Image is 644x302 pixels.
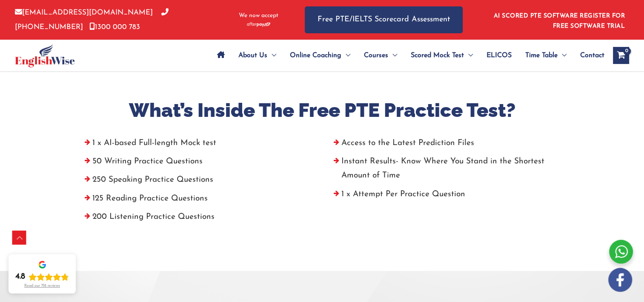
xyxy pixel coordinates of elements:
img: cropped-ew-logo [15,44,75,67]
img: Afterpay-Logo [247,22,270,27]
span: Menu Toggle [267,41,276,70]
span: Menu Toggle [558,41,567,70]
a: Scored Mock TestMenu Toggle [404,41,480,70]
a: 1300 000 783 [89,23,140,31]
span: We now accept [239,12,278,20]
a: [PHONE_NUMBER] [15,9,169,30]
div: 4.8 [15,272,25,282]
a: AI SCORED PTE SOFTWARE REGISTER FOR FREE SOFTWARE TRIAL [494,13,625,29]
a: [EMAIL_ADDRESS][DOMAIN_NAME] [15,9,153,16]
span: Online Coaching [290,41,341,70]
nav: Site Navigation: Main Menu [210,41,604,70]
span: Scored Mock Test [411,41,464,70]
span: Menu Toggle [464,41,473,70]
a: CoursesMenu Toggle [357,41,404,70]
span: Menu Toggle [388,41,397,70]
a: Contact [573,41,604,70]
div: Read our 718 reviews [24,284,60,288]
li: 1 x Attempt Per Practice Question [329,187,565,206]
li: 250 Speaking Practice Questions [80,173,316,191]
li: Instant Results- Know Where You Stand in the Shortest Amount of Time [329,154,565,187]
a: Time TableMenu Toggle [518,41,573,70]
span: Courses [364,41,388,70]
h2: What’s Inside The Free PTE Practice Test? [80,98,565,123]
li: 1 x AI-based Full-length Mock test [80,136,316,154]
li: 125 Reading Practice Questions [80,192,316,210]
a: ELICOS [480,41,518,70]
span: ELICOS [487,41,512,70]
a: Free PTE/IELTS Scorecard Assessment [305,6,463,33]
a: View Shopping Cart, empty [613,47,629,64]
div: Rating: 4.8 out of 5 [15,272,69,282]
span: About Us [238,41,267,70]
aside: Header Widget 1 [489,6,629,34]
li: Access to the Latest Prediction Files [329,136,565,154]
span: Time Table [525,41,558,70]
img: white-facebook.png [608,268,632,292]
li: 200 Listening Practice Questions [80,210,316,228]
a: About UsMenu Toggle [232,41,283,70]
li: 50 Writing Practice Questions [80,154,316,173]
a: Online CoachingMenu Toggle [283,41,357,70]
span: Menu Toggle [341,41,350,70]
span: Contact [580,41,604,70]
